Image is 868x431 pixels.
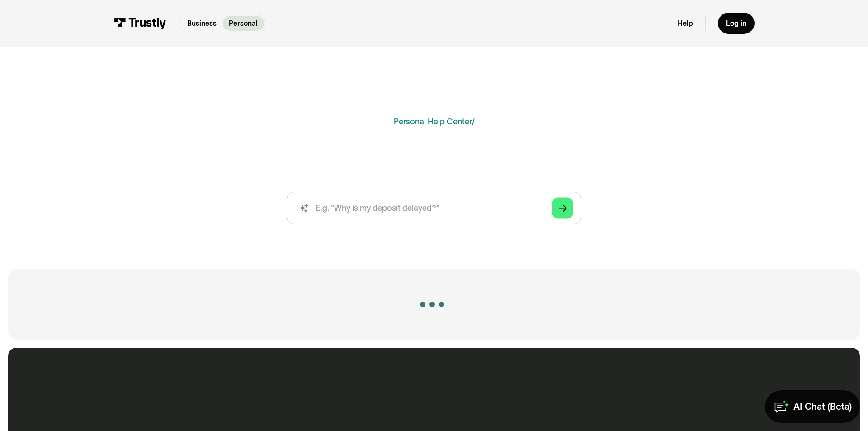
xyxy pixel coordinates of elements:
[223,16,264,31] a: Personal
[113,18,166,29] img: Trustly Logo
[726,19,746,28] div: Log in
[187,18,217,29] p: Business
[765,390,860,423] a: AI Chat (Beta)
[793,401,852,412] div: AI Chat (Beta)
[287,192,582,224] input: search
[678,19,693,28] a: Help
[181,16,223,31] a: Business
[229,18,258,29] p: Personal
[718,13,755,34] a: Log in
[472,117,475,126] div: /
[394,117,472,126] a: Personal Help Center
